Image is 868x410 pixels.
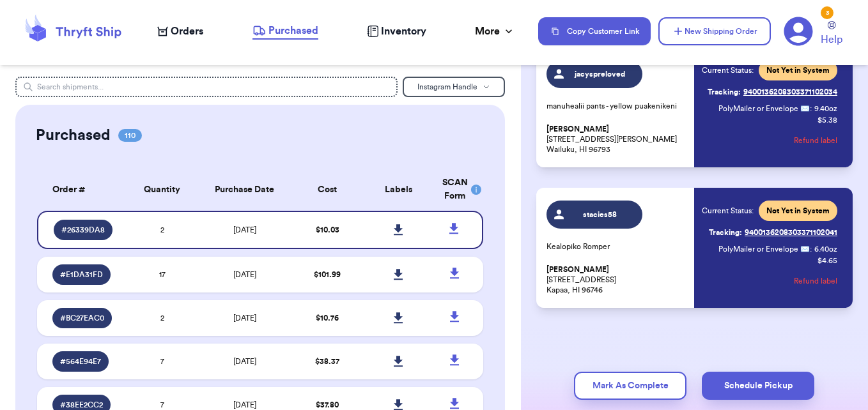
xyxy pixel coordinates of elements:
[546,124,687,155] p: [STREET_ADDRESS][PERSON_NAME] Wailuku, HI 96793
[766,206,830,216] span: Not Yet in System
[127,169,198,211] th: Quantity
[818,255,837,266] p: $ 4.65
[766,65,830,75] span: Not Yet in System
[316,226,339,234] span: $ 10.03
[546,241,687,252] p: Kealopiko Romper
[268,23,318,38] span: Purchased
[160,314,164,322] span: 2
[574,372,686,400] button: Mark As Complete
[475,24,515,39] div: More
[702,65,754,75] span: Current Status:
[570,209,630,220] span: stacies58
[233,226,256,234] span: [DATE]
[702,372,814,400] button: Schedule Pickup
[821,21,842,47] a: Help
[417,83,477,91] span: Instagram Handle
[233,271,256,278] span: [DATE]
[118,129,142,142] span: 110
[708,82,837,102] a: Tracking:9400136208303371102034
[60,270,103,280] span: # E1DA31FD
[810,244,812,254] span: :
[546,125,609,134] span: [PERSON_NAME]
[157,24,203,39] a: Orders
[233,314,256,322] span: [DATE]
[784,17,813,46] a: 3
[36,125,111,146] h2: Purchased
[160,358,164,365] span: 7
[821,6,833,19] div: 3
[37,169,127,211] th: Order #
[708,87,741,97] span: Tracking:
[821,32,842,47] span: Help
[160,226,164,234] span: 2
[363,169,435,211] th: Labels
[233,358,256,365] span: [DATE]
[442,176,469,203] div: SCAN Form
[570,69,630,79] span: jacyspreloved
[60,400,103,410] span: # 38EE2CC2
[546,101,687,111] p: manuhealii pants - yellow puakenikeni
[814,103,837,114] span: 9.40 oz
[15,77,398,97] input: Search shipments...
[403,77,505,97] button: Instagram Handle
[315,358,339,365] span: $ 38.37
[718,105,810,112] span: PolyMailer or Envelope ✉️
[818,115,837,125] p: $ 5.38
[314,271,341,278] span: $ 101.99
[702,206,754,216] span: Current Status:
[198,169,292,211] th: Purchase Date
[160,401,164,409] span: 7
[159,271,166,278] span: 17
[810,103,812,114] span: :
[381,24,426,39] span: Inventory
[252,23,318,40] a: Purchased
[60,313,104,323] span: # BC27EAC0
[794,126,837,155] button: Refund label
[658,17,771,45] button: New Shipping Order
[316,401,339,409] span: $ 37.80
[61,225,105,235] span: # 26339DA8
[709,227,742,238] span: Tracking:
[171,24,203,39] span: Orders
[814,244,837,254] span: 6.40 oz
[60,356,101,367] span: # 564E94E7
[367,24,426,39] a: Inventory
[291,169,363,211] th: Cost
[718,245,810,253] span: PolyMailer or Envelope ✉️
[233,401,256,409] span: [DATE]
[316,314,339,322] span: $ 10.76
[546,264,687,295] p: [STREET_ADDRESS] Kapaa, HI 96746
[794,267,837,295] button: Refund label
[546,265,609,275] span: [PERSON_NAME]
[709,222,837,243] a: Tracking:9400136208303371102041
[538,17,651,45] button: Copy Customer Link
